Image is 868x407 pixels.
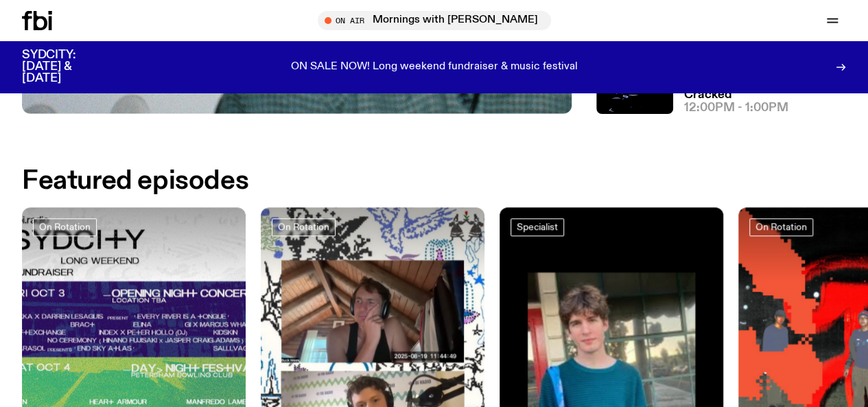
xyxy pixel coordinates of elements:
[291,61,578,73] p: ON SALE NOW! Long weekend fundraiser & music festival
[684,89,732,101] a: Cracked
[684,102,788,114] span: 12:00pm - 1:00pm
[33,218,97,236] a: On Rotation
[517,222,558,232] span: Specialist
[272,218,336,236] a: On Rotation
[22,49,110,84] h3: SYDCITY: [DATE] & [DATE]
[318,11,551,30] button: On AirMornings with [PERSON_NAME] / [US_STATE][PERSON_NAME] Interview
[278,222,329,232] span: On Rotation
[22,169,248,194] h2: Featured episodes
[755,222,807,232] span: On Rotation
[39,222,91,232] span: On Rotation
[749,218,813,236] a: On Rotation
[511,218,564,236] a: Specialist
